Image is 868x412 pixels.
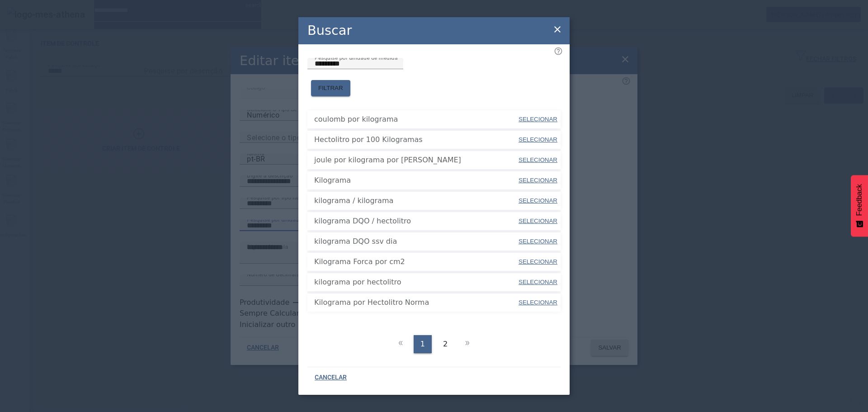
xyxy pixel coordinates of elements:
button: Feedback - Mostrar pesquisa [851,175,868,237]
span: kilograma DQO ssv dia [314,236,518,247]
span: SELECIONAR [519,197,557,204]
mat-label: Pesquise por unidade de medida [315,54,398,61]
button: SELECIONAR [518,294,558,311]
button: SELECIONAR [518,152,558,168]
span: Feedback [855,184,863,216]
span: SELECIONAR [519,279,557,285]
button: SELECIONAR [518,193,558,209]
span: SELECIONAR [519,299,557,306]
span: SELECIONAR [519,177,557,184]
button: SELECIONAR [518,111,558,128]
span: SELECIONAR [519,136,557,143]
button: SELECIONAR [518,213,558,229]
button: CANCELAR [307,369,354,386]
button: SELECIONAR [518,254,558,270]
span: Kilograma por Hectolitro Norma [314,297,518,308]
span: SELECIONAR [519,156,557,163]
h2: Buscar [307,21,352,40]
button: FILTRAR [311,80,350,96]
span: SELECIONAR [519,116,557,123]
span: SELECIONAR [519,258,557,265]
span: Hectolitro por 100 Kilogramas [314,134,518,145]
button: SELECIONAR [518,274,558,290]
span: FILTRAR [318,84,343,93]
span: SELECIONAR [519,218,557,224]
span: kilograma por hectolitro [314,277,518,288]
span: joule por kilograma por [PERSON_NAME] [314,155,518,166]
span: coulomb por kilograma [314,114,518,125]
span: SELECIONAR [519,238,557,245]
button: SELECIONAR [518,172,558,189]
button: SELECIONAR [518,233,558,250]
span: Kilograma Forca por cm2 [314,256,518,267]
span: kilograma DQO / hectolitro [314,216,518,227]
button: SELECIONAR [518,132,558,148]
span: 2 [443,339,448,350]
span: kilograma / kilograma [314,195,518,206]
span: CANCELAR [315,373,347,382]
span: Kilograma [314,175,518,186]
